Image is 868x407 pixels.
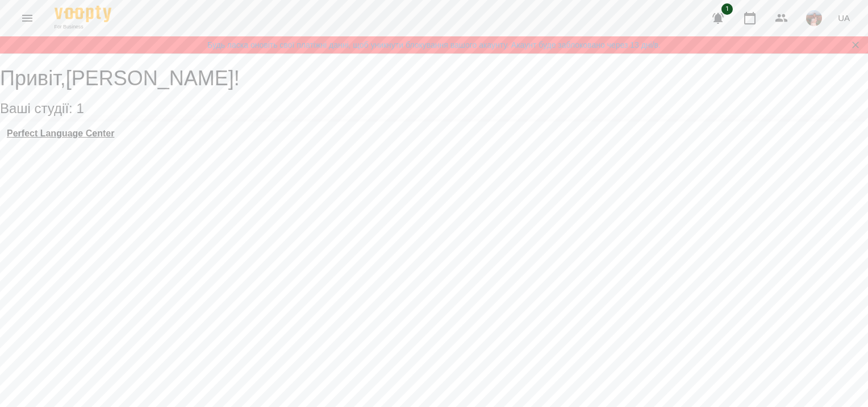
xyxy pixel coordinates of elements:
a: Будь ласка оновіть свої платіжні данні, щоб уникнути блокування вашого акаунту. Акаунт буде забло... [207,39,661,51]
button: UA [833,7,854,28]
img: Voopty Logo [55,6,111,22]
span: UA [838,12,850,24]
span: For Business [55,23,111,31]
span: 1 [721,3,733,15]
a: Perfect Language Center [7,128,114,139]
button: Menu [14,5,41,32]
span: 1 [76,101,84,116]
img: 048db166075239a293953ae74408eb65.jpg [806,10,822,26]
button: Закрити сповіщення [848,37,863,53]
